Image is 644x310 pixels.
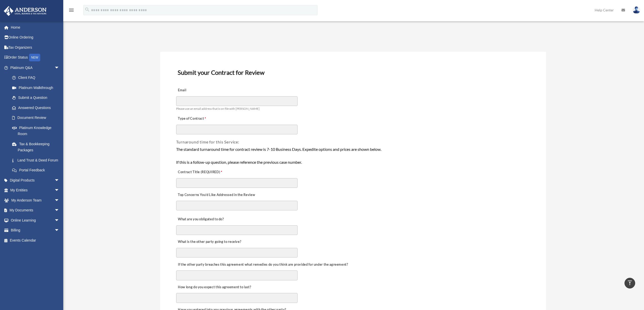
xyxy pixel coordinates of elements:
[54,225,65,236] span: arrow_drop_down
[176,261,349,268] label: If the other party breaches this agreement what remedies do you think are provided for under the ...
[176,191,257,198] label: Top Concerns You’d Like Addressed in the Review
[4,22,67,32] a: Home
[4,42,67,52] a: Tax Organizers
[2,6,48,16] img: Anderson Advisors Platinum Portal
[4,225,67,235] a: Billingarrow_drop_down
[4,52,67,63] a: Order StatusNEW
[85,7,90,12] i: search
[176,284,253,291] label: How long do you expect this agreement to last?
[7,93,67,103] a: Submit a Question
[176,107,260,111] span: Please use an email address that is on file with [PERSON_NAME]
[7,83,67,93] a: Platinum Walkthrough
[4,195,67,205] a: My Anderson Teamarrow_drop_down
[4,185,67,195] a: My Entitiesarrow_drop_down
[627,280,633,286] i: vertical_align_top
[176,239,243,246] label: What is the other party going to receive?
[633,6,640,14] img: User Pic
[54,185,65,196] span: arrow_drop_down
[4,175,67,185] a: Digital Productsarrow_drop_down
[4,215,67,225] a: Online Learningarrow_drop_down
[176,87,227,94] label: Email
[7,113,65,123] a: Document Review
[7,165,67,175] a: Portal Feedback
[68,9,74,13] a: menu
[54,195,65,206] span: arrow_drop_down
[4,32,67,43] a: Online Ordering
[7,139,67,155] a: Tax & Bookkeeping Packages
[176,115,227,122] label: Type of Contract
[4,63,67,73] a: Platinum Q&Aarrow_drop_down
[29,54,40,61] div: NEW
[54,175,65,186] span: arrow_drop_down
[54,215,65,226] span: arrow_drop_down
[7,103,67,113] a: Answered Questions
[54,63,65,73] span: arrow_drop_down
[176,216,227,223] label: What are you obligated to do?
[54,205,65,216] span: arrow_drop_down
[4,205,67,215] a: My Documentsarrow_drop_down
[7,123,67,139] a: Platinum Knowledge Room
[7,155,67,165] a: Land Trust & Deed Forum
[7,73,67,83] a: Client FAQ
[176,67,531,78] h3: Submit your Contract for Review
[176,146,530,166] div: The standard turnaround time for contract review is 7-10 Business Days. Expedite options and pric...
[4,235,67,245] a: Events Calendar
[176,169,227,176] label: Contract Title (REQUIRED)
[68,7,74,13] i: menu
[625,278,635,288] a: vertical_align_top
[176,139,239,144] span: Turnaround time for this Service:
